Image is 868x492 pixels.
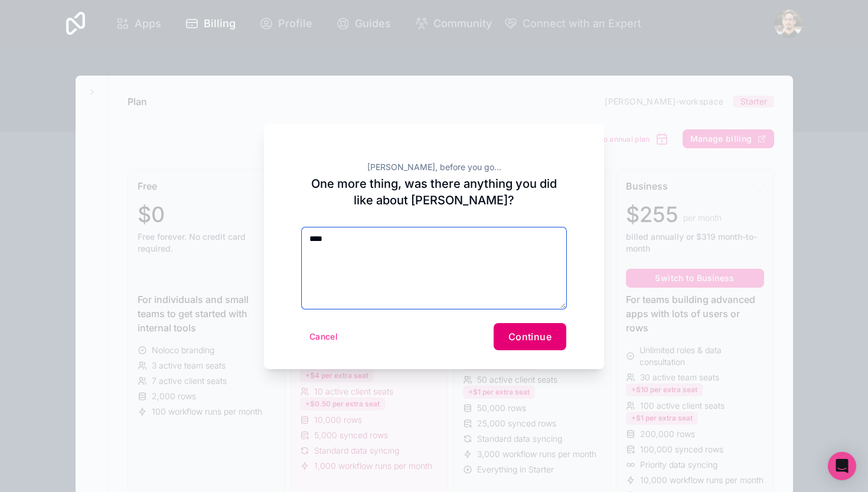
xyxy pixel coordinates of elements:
h2: One more thing, was there anything you did like about [PERSON_NAME]? [302,175,566,208]
span: Continue [508,331,552,343]
button: Cancel [302,327,345,346]
h2: [PERSON_NAME], before you go... [302,161,566,173]
div: Open Intercom Messenger [828,452,856,480]
button: Continue [494,323,566,350]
